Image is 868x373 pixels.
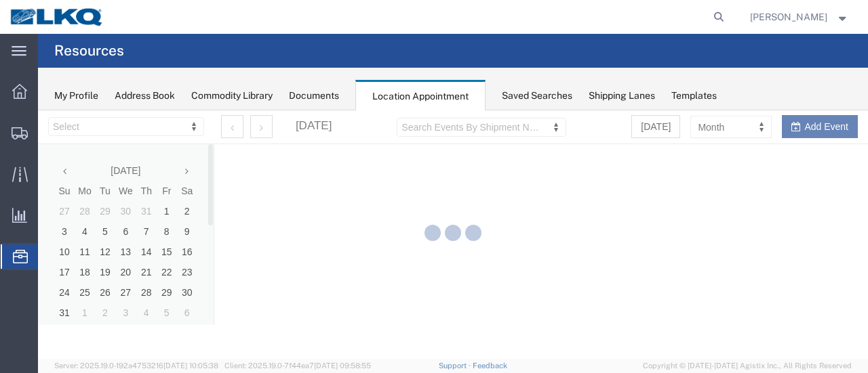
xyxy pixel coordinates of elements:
[671,89,717,103] div: Templates
[163,361,218,370] span: [DATE] 10:05:38
[224,361,371,370] span: Client: 2025.19.0-7f44ea7
[473,361,507,370] a: Feedback
[289,89,339,103] div: Documents
[54,89,98,103] div: My Profile
[9,7,104,27] img: logo
[314,361,371,370] span: [DATE] 09:58:55
[749,9,850,25] button: [PERSON_NAME]
[439,361,473,370] a: Support
[589,89,655,103] div: Shipping Lanes
[643,360,852,372] span: Copyright © [DATE]-[DATE] Agistix Inc., All Rights Reserved
[750,9,827,24] span: Sopha Sam
[54,361,218,370] span: Server: 2025.19.0-192a4753216
[355,80,486,111] div: Location Appointment
[115,89,175,103] div: Address Book
[191,89,273,103] div: Commodity Library
[54,34,124,68] h4: Resources
[502,89,572,103] div: Saved Searches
